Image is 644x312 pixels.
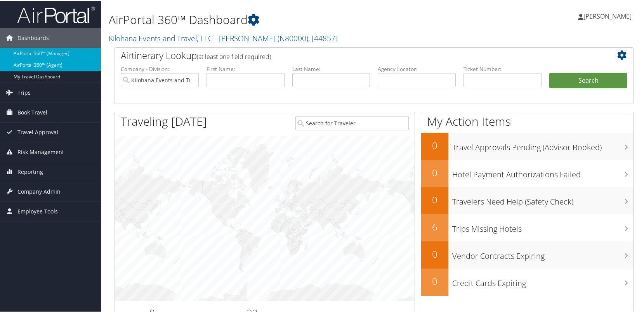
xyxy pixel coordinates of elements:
[109,11,462,27] h1: AirPortal 360™ Dashboard
[378,64,456,72] label: Agency Locator:
[549,72,627,88] button: Search
[421,138,448,151] h2: 0
[207,64,285,72] label: First Name:
[421,241,633,268] a: 0Vendor Contracts Expiring
[421,274,448,287] h2: 0
[421,268,633,295] a: 0Credit Cards Expiring
[121,113,207,129] h1: Traveling [DATE]
[452,137,633,152] h3: Travel Approvals Pending (Advisor Booked)
[452,165,633,179] h3: Hotel Payment Authorizations Failed
[278,32,308,43] span: ( N80000 )
[17,82,31,102] span: Trips
[292,64,370,72] label: Last Name:
[17,142,64,161] span: Risk Management
[17,181,61,201] span: Company Admin
[295,115,409,130] input: Search for Traveler
[421,192,448,206] h2: 0
[17,102,47,121] span: Book Travel
[109,32,338,43] a: Kilohana Events and Travel, LLC - [PERSON_NAME]
[583,11,632,20] span: [PERSON_NAME]
[421,186,633,213] a: 0Travelers Need Help (Safety Check)
[421,113,633,129] h1: My Action Items
[452,219,633,234] h3: Trips Missing Hotels
[17,5,95,23] img: airportal-logo.png
[121,48,584,61] h2: Airtinerary Lookup
[421,132,633,159] a: 0Travel Approvals Pending (Advisor Booked)
[121,64,199,72] label: Company - Division:
[17,161,43,181] span: Reporting
[452,192,633,206] h3: Travelers Need Help (Safety Check)
[463,64,542,72] label: Ticket Number:
[308,32,338,43] span: , [ 44857 ]
[578,4,639,27] a: [PERSON_NAME]
[452,246,633,261] h3: Vendor Contracts Expiring
[421,165,448,179] h2: 0
[421,213,633,241] a: 6Trips Missing Hotels
[421,247,448,260] h2: 0
[452,273,633,288] h3: Credit Cards Expiring
[17,28,49,47] span: Dashboards
[197,52,271,60] span: (at least one field required)
[17,122,58,141] span: Travel Approval
[421,220,448,233] h2: 6
[421,159,633,186] a: 0Hotel Payment Authorizations Failed
[17,201,58,220] span: Employee Tools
